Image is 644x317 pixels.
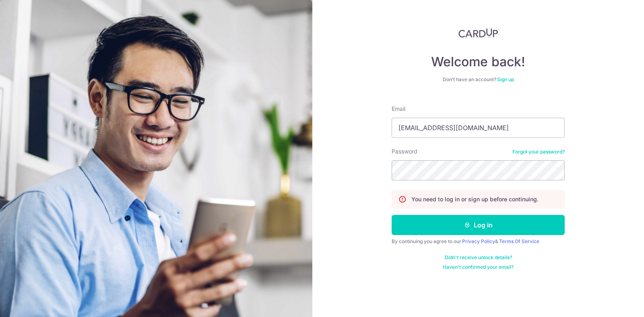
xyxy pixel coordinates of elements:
label: Email [392,105,405,113]
div: By continuing you agree to our & [392,238,565,245]
button: Log in [392,215,565,235]
input: Enter your Email [392,118,565,138]
a: Sign up [497,76,514,82]
p: You need to log in or sign up before continuing. [411,195,539,203]
a: Forgot your password? [512,149,565,155]
a: Privacy Policy [462,238,495,244]
img: CardUp Logo [458,28,498,38]
a: Haven't confirmed your email? [443,264,514,270]
div: Don’t have an account? [392,76,565,83]
a: Terms Of Service [499,238,539,244]
a: Didn't receive unlock details? [445,254,512,261]
label: Password [392,147,417,155]
h4: Welcome back! [392,54,565,70]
